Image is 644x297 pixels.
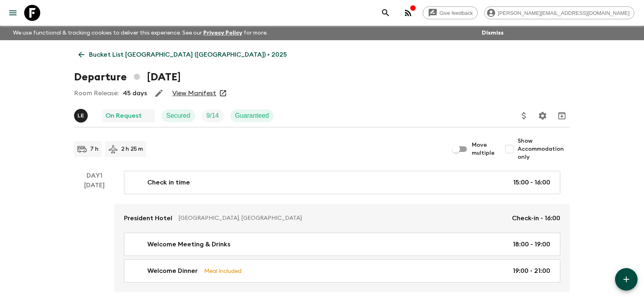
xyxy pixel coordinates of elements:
[203,30,242,36] a: Privacy Policy
[89,50,287,59] p: Bucket List [GEOGRAPHIC_DATA] ([GEOGRAPHIC_DATA]) • 2025
[512,213,560,223] p: Check-in - 16:00
[5,5,21,21] button: menu
[121,145,143,153] p: 2 h 25 m
[493,10,634,16] span: [PERSON_NAME][EMAIL_ADDRESS][DOMAIN_NAME]
[147,266,198,276] p: Welcome Dinner
[554,108,570,124] button: Archive (Completed, Cancelled or Unsynced Departures only)
[124,233,560,256] a: Welcome Meeting & Drinks18:00 - 19:00
[74,111,89,118] span: Leslie Edgar
[90,145,99,153] p: 7 h
[202,109,224,122] div: Trip Fill
[484,6,634,19] div: [PERSON_NAME][EMAIL_ADDRESS][DOMAIN_NAME]
[161,109,195,122] div: Secured
[435,10,477,16] span: Give feedback
[78,113,85,119] p: L E
[147,240,230,249] p: Welcome Meeting & Drinks
[235,111,269,121] p: Guaranteed
[74,47,291,63] a: Bucket List [GEOGRAPHIC_DATA] ([GEOGRAPHIC_DATA]) • 2025
[204,266,242,275] p: Meal Included
[480,27,506,39] button: Dismiss
[206,111,219,121] p: 9 / 14
[516,108,532,124] button: Update Price, Early Bird Discount and Costs
[124,213,172,223] p: President Hotel
[535,108,551,124] button: Settings
[124,259,560,283] a: Welcome DinnerMeal Included19:00 - 21:00
[147,178,190,187] p: Check in time
[423,6,478,19] a: Give feedback
[10,26,271,40] p: We use functional & tracking cookies to deliver this experience. See our for more.
[105,111,142,121] p: On Request
[378,5,394,21] button: search adventures
[166,111,190,121] p: Secured
[74,109,89,123] button: LE
[513,266,550,276] p: 19:00 - 21:00
[172,89,216,97] a: View Manifest
[513,178,550,187] p: 15:00 - 16:00
[513,240,550,249] p: 18:00 - 19:00
[84,180,105,292] div: [DATE]
[74,88,119,98] p: Room Release:
[124,171,560,194] a: Check in time15:00 - 16:00
[123,88,147,98] p: 45 days
[74,69,181,85] h1: Departure [DATE]
[74,171,114,180] p: Day 1
[472,141,495,157] span: Move multiple
[179,214,506,222] p: [GEOGRAPHIC_DATA], [GEOGRAPHIC_DATA]
[518,137,570,161] span: Show Accommodation only
[114,204,570,233] a: President Hotel[GEOGRAPHIC_DATA], [GEOGRAPHIC_DATA]Check-in - 16:00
